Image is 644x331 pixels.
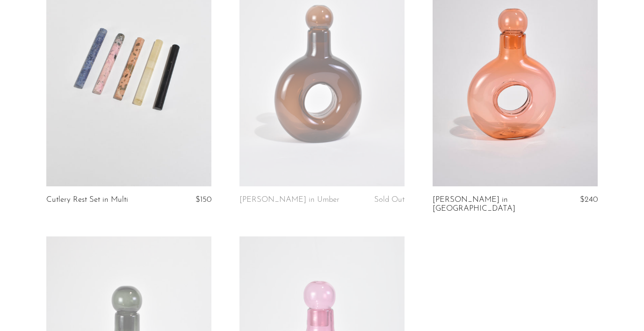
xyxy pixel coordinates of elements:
a: [PERSON_NAME] in [GEOGRAPHIC_DATA] [433,196,543,213]
span: Sold Out [374,196,405,204]
a: [PERSON_NAME] in Umber [239,196,340,204]
span: $240 [580,196,598,204]
span: $150 [195,196,211,204]
a: Cutlery Rest Set in Multi [46,196,128,204]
